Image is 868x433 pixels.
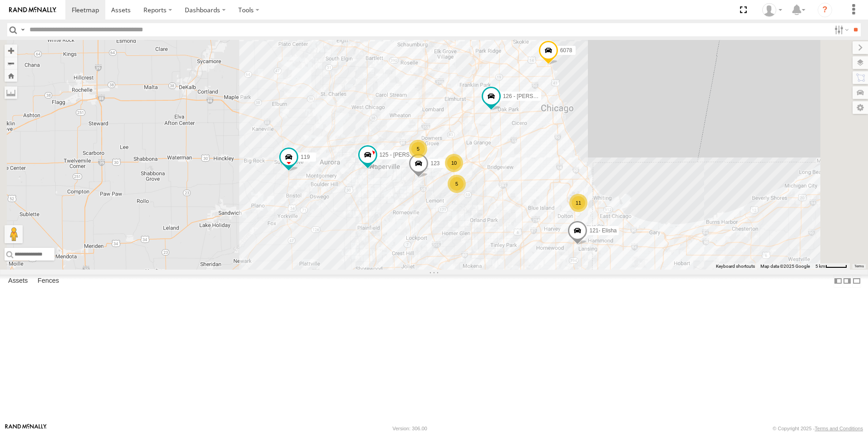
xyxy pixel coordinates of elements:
a: Terms and Conditions [815,426,863,431]
label: Assets [4,275,32,287]
button: Zoom Home [5,69,17,82]
span: 125 - [PERSON_NAME] [380,152,438,158]
button: Drag Pegman onto the map to open Street View [5,225,23,243]
img: rand-logo.svg [9,7,56,13]
button: Map Scale: 5 km per 44 pixels [813,263,850,270]
span: 119 [301,154,310,161]
a: Terms (opens in new tab) [854,265,864,268]
button: Zoom in [5,44,17,57]
div: 10 [445,154,463,172]
div: 5 [448,175,466,193]
div: 11 [569,194,587,212]
label: Hide Summary Table [852,275,861,288]
span: 123 [430,160,439,167]
a: Visit our Website [5,424,47,433]
label: Map Settings [853,101,868,114]
span: 121- Elisha [589,227,616,234]
label: Fences [33,275,64,287]
label: Search Query [19,23,26,36]
span: 126 - [PERSON_NAME] [503,93,562,100]
div: Ed Pruneda [759,3,785,17]
span: 5 km [815,264,825,269]
label: Dock Summary Table to the Left [833,275,843,288]
div: © Copyright 2025 - [773,426,863,431]
div: 5 [409,140,427,158]
label: Measure [5,86,17,99]
button: Keyboard shortcuts [716,263,755,270]
label: Dock Summary Table to the Right [843,275,852,288]
label: Search Filter Options [831,23,850,36]
i: ? [818,3,832,17]
span: 6078 [560,48,572,54]
span: Map data ©2025 Google [760,264,810,269]
button: Zoom out [5,57,17,69]
div: Version: 306.00 [393,426,427,431]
